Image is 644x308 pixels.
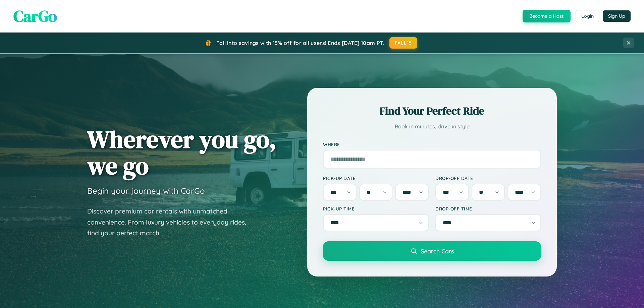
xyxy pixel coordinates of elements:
p: Book in minutes, drive in style [323,122,541,131]
button: Become a Host [523,10,571,22]
button: FALL15 [389,37,418,49]
span: CarGo [13,5,57,27]
p: Discover premium car rentals with unmatched convenience. From luxury vehicles to everyday rides, ... [87,206,255,239]
button: Search Cars [323,241,541,261]
h3: Begin your journey with CarGo [87,186,205,196]
span: Search Cars [421,247,454,255]
button: Sign Up [603,10,631,22]
span: Fall into savings with 15% off for all users! Ends [DATE] 10am PT. [216,40,384,46]
label: Drop-off Date [435,175,541,181]
button: Login [576,10,599,22]
h2: Find Your Perfect Ride [323,104,541,118]
label: Drop-off Time [435,206,541,211]
label: Pick-up Time [323,206,429,211]
h1: Wherever you go, we go [87,126,276,179]
label: Where [323,141,541,147]
label: Pick-up Date [323,175,429,181]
